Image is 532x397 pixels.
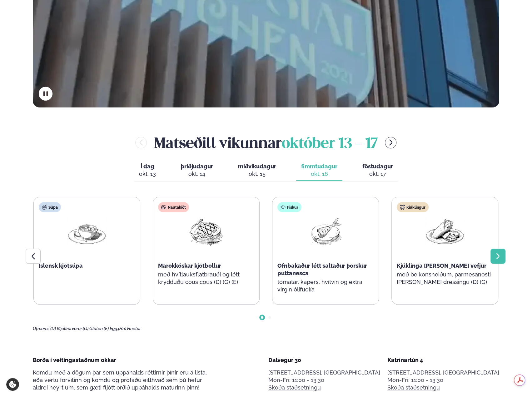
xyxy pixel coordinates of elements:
span: Í dag [139,163,156,170]
img: chicken.svg [400,205,405,210]
span: Ofnæmi: [33,326,49,331]
div: okt. 15 [238,170,276,178]
img: Wraps.png [425,217,465,246]
h2: Matseðill vikunnar [154,132,377,153]
img: soup.svg [42,205,47,210]
div: Nautakjöt [158,202,189,212]
div: Mon-Fri: 11:00 - 13:30 [387,376,499,384]
p: [STREET_ADDRESS], [GEOGRAPHIC_DATA] [268,369,380,376]
span: Marokkóskar kjötbollur [158,262,221,269]
span: Íslensk kjötsúpa [39,262,83,269]
p: [STREET_ADDRESS], [GEOGRAPHIC_DATA] [387,369,499,376]
div: Mon-Fri: 11:00 - 13:30 [268,376,380,384]
span: (G) Glúten, [83,326,104,331]
span: Go to slide 1 [261,316,263,319]
button: menu-btn-left [135,137,147,148]
span: (D) Mjólkurvörur, [50,326,83,331]
button: föstudagur okt. 17 [357,160,398,181]
a: Skoða staðsetningu [268,384,321,391]
span: Komdu með á dögum þar sem uppáhalds réttirnir þínir eru á lista, eða vertu forvitinn og komdu og ... [33,369,207,391]
img: beef.svg [161,205,166,210]
div: Fiskur [277,202,301,212]
span: fimmtudagur [301,163,337,170]
p: með beikonsneiðum, parmesanosti [PERSON_NAME] dressingu (D) (G) [397,271,493,286]
span: Borða í veitingastaðnum okkar [33,357,116,363]
span: (E) Egg, [104,326,118,331]
img: Beef-Meat.png [186,217,226,246]
p: með hvítlauksflatbrauði og létt krydduðu cous cous (D) (G) (E) [158,271,254,286]
span: föstudagur [362,163,393,170]
div: Katrínartún 4 [387,356,499,364]
button: menu-btn-right [385,137,396,148]
a: Cookie settings [6,378,19,391]
div: Dalvegur 30 [268,356,380,364]
a: Skoða staðsetningu [387,384,440,391]
button: Í dag okt. 13 [134,160,161,181]
button: þriðjudagur okt. 14 [176,160,218,181]
div: okt. 13 [139,170,156,178]
div: Súpa [39,202,61,212]
div: okt. 14 [181,170,213,178]
img: Soup.png [67,217,107,246]
img: fish.svg [281,205,286,210]
button: miðvikudagur okt. 15 [233,160,281,181]
span: þriðjudagur [181,163,213,170]
div: Kjúklingur [397,202,429,212]
span: Go to slide 2 [268,316,271,319]
div: okt. 17 [362,170,393,178]
span: miðvikudagur [238,163,276,170]
span: Kjúklinga [PERSON_NAME] vefjur [397,262,486,269]
div: okt. 16 [301,170,337,178]
span: (Hn) Hnetur [118,326,141,331]
span: október 13 - 17 [281,137,377,151]
button: fimmtudagur okt. 16 [296,160,342,181]
img: Fish.png [306,217,346,246]
p: tómatar, kapers, hvítvín og extra virgin ólífuolía [277,278,374,293]
span: Ofnbakaður létt saltaður þorskur puttanesca [277,262,367,276]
